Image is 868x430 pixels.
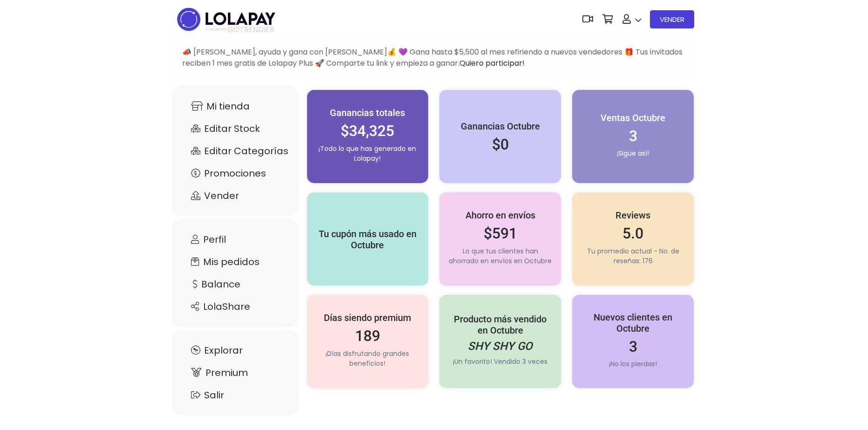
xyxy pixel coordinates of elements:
[316,122,419,140] h2: $34,325
[449,246,552,266] p: Lo que tus clientes han ahorrado en envíos en Octubre
[449,121,552,132] h5: Ganancias Octubre
[174,5,278,34] img: logo
[184,386,287,404] a: Salir
[449,357,552,367] p: ¡Un favorito! Vendido 3 veces
[449,210,552,221] h5: Ahorro en envíos
[184,120,287,137] a: Editar Stock
[449,136,552,153] h2: $0
[206,26,274,34] span: TRENDIER
[184,364,287,382] a: Premium
[581,359,684,369] p: ¡No los pierdas!
[206,27,227,32] span: POWERED BY
[581,246,684,266] p: Tu promedio actual - No. de reseñas: 176
[449,340,552,353] h4: SHY SHY GO
[316,144,419,164] p: ¡Todo lo que has generado en Lolapay!
[184,298,287,315] a: LolaShare
[581,149,684,158] p: ¡Sigue así!
[184,275,287,293] a: Balance
[184,97,287,115] a: Mi tienda
[581,127,684,145] h2: 3
[316,228,419,251] h5: Tu cupón más usado en Octubre
[184,142,287,160] a: Editar Categorías
[182,47,683,68] span: 📣 [PERSON_NAME], ayuda y gana con [PERSON_NAME]💰 💜 Gana hasta $5,500 al mes refiriendo a nuevos v...
[581,338,684,355] h2: 3
[184,231,287,248] a: Perfil
[316,327,419,345] h2: 189
[581,210,684,221] h5: Reviews
[316,349,419,369] p: ¡Días disfrutando grandes beneficios!
[227,24,239,35] span: GO
[316,312,419,323] h5: Días siendo premium
[184,253,287,271] a: Mis pedidos
[184,187,287,205] a: Vender
[650,10,694,28] a: VENDER
[581,112,684,123] h5: Ventas Octubre
[581,312,684,334] h5: Nuevos clientes en Octubre
[184,341,287,359] a: Explorar
[449,314,552,336] h5: Producto más vendido en Octubre
[459,58,525,68] a: Quiero participar!
[581,225,684,242] h2: 5.0
[316,107,419,118] h5: Ganancias totales
[184,164,287,182] a: Promociones
[449,225,552,242] h2: $591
